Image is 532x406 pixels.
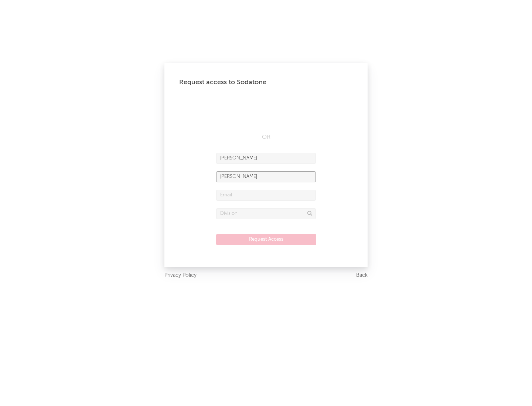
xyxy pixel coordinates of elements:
[164,271,197,280] a: Privacy Policy
[216,208,316,219] input: Division
[356,271,368,280] a: Back
[216,133,316,142] div: OR
[179,78,353,87] div: Request access to Sodatone
[216,171,316,182] input: Last Name
[216,153,316,164] input: First Name
[216,190,316,201] input: Email
[216,234,316,245] button: Request Access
